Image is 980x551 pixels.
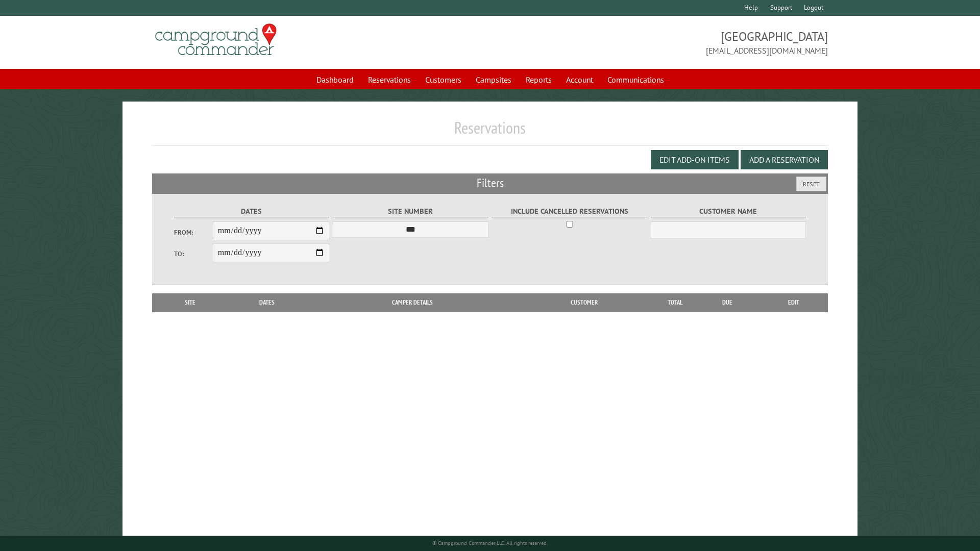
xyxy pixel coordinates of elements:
[492,206,647,217] label: Include Cancelled Reservations
[310,70,360,89] a: Dashboard
[695,293,759,312] th: Due
[560,70,599,89] a: Account
[152,20,280,60] img: Campground Commander
[362,70,417,89] a: Reservations
[490,28,828,57] span: [GEOGRAPHIC_DATA] [EMAIL_ADDRESS][DOMAIN_NAME]
[796,177,826,191] button: Reset
[432,540,548,546] small: © Campground Commander LLC. All rights reserved.
[157,293,224,312] th: Site
[174,249,213,259] label: To:
[152,118,828,146] h1: Reservations
[333,206,488,217] label: Site Number
[174,206,330,217] label: Dates
[174,228,213,237] label: From:
[601,70,670,89] a: Communications
[224,293,311,312] th: Dates
[654,293,695,312] th: Total
[470,70,518,89] a: Campsites
[311,293,514,312] th: Camper Details
[152,173,828,193] h2: Filters
[651,150,739,169] button: Edit Add-on Items
[514,293,654,312] th: Customer
[651,206,806,217] label: Customer Name
[759,293,828,312] th: Edit
[520,70,558,89] a: Reports
[741,150,828,169] button: Add a Reservation
[419,70,468,89] a: Customers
